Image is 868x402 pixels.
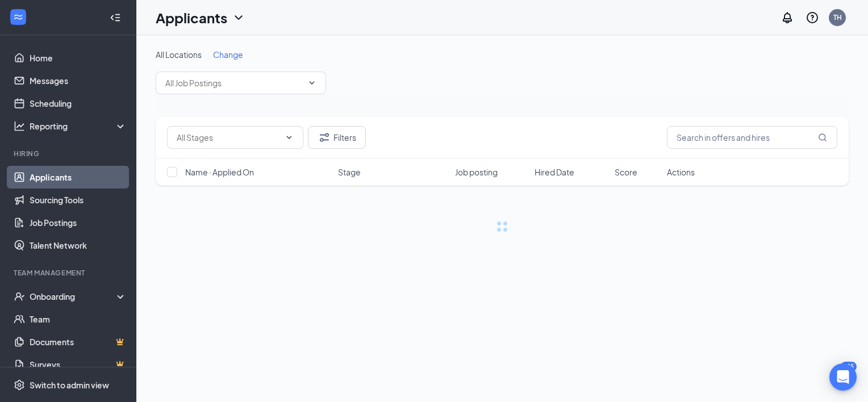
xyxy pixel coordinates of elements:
[667,126,837,149] input: Search in offers and hires
[30,69,127,92] a: Messages
[14,291,25,302] svg: UserCheck
[841,362,857,371] div: 125
[14,149,124,158] div: Hiring
[165,77,303,89] input: All Job Postings
[213,49,243,60] span: Change
[535,166,574,178] span: Hired Date
[185,166,254,178] span: Name · Applied On
[30,166,127,189] a: Applicants
[156,49,202,60] span: All Locations
[14,120,25,132] svg: Analysis
[12,11,24,23] svg: WorkstreamLogo
[30,120,127,132] div: Reporting
[615,166,637,178] span: Score
[30,47,127,69] a: Home
[177,131,280,144] input: All Stages
[110,12,121,23] svg: Collapse
[30,353,127,376] a: SurveysCrown
[30,291,117,302] div: Onboarding
[829,363,857,391] div: Open Intercom Messenger
[455,166,498,178] span: Job posting
[14,379,25,391] svg: Settings
[30,234,127,257] a: Talent Network
[318,131,331,144] svg: Filter
[818,133,827,142] svg: MagnifyingGlass
[285,133,294,142] svg: ChevronDown
[307,78,316,87] svg: ChevronDown
[30,189,127,211] a: Sourcing Tools
[30,330,127,353] a: DocumentsCrown
[30,92,127,115] a: Scheduling
[156,8,227,27] h1: Applicants
[338,166,361,178] span: Stage
[806,11,819,24] svg: QuestionInfo
[30,211,127,234] a: Job Postings
[30,308,127,330] a: Team
[232,11,245,24] svg: ChevronDown
[833,12,842,22] div: TH
[30,379,109,391] div: Switch to admin view
[781,11,794,24] svg: Notifications
[667,166,695,178] span: Actions
[14,268,124,278] div: Team Management
[308,126,366,149] button: Filter Filters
